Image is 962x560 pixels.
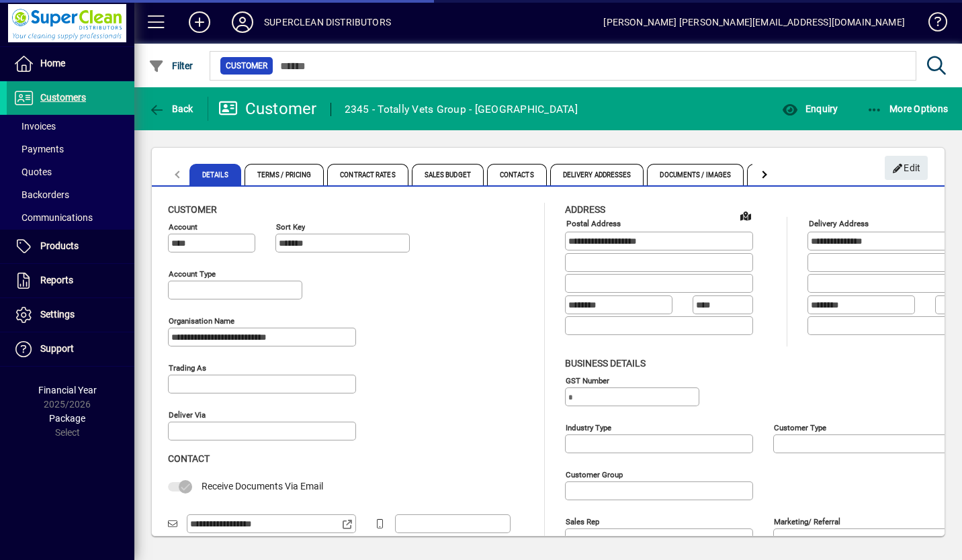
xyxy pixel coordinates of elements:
[747,164,822,185] span: Custom Fields
[40,92,86,103] span: Customers
[647,164,744,185] span: Documents / Images
[327,164,408,185] span: Contract Rates
[918,3,945,46] a: Knowledge Base
[487,164,547,185] span: Contacts
[148,103,193,114] span: Back
[38,385,97,395] span: Financial Year
[202,481,323,492] span: Receive Documents Via Email
[566,422,611,432] mat-label: Industry type
[178,10,221,34] button: Add
[7,183,134,206] a: Backorders
[7,138,134,160] a: Payments
[7,47,134,81] a: Home
[264,11,391,33] div: SUPERCLEAN DISTRIBUTORS
[885,156,928,180] button: Edit
[565,204,605,215] span: Address
[40,58,65,68] span: Home
[13,189,69,200] span: Backorders
[218,98,317,120] div: Customer
[169,363,206,373] mat-label: Trading as
[13,212,93,223] span: Communications
[550,164,644,185] span: Delivery Addresses
[735,205,756,226] a: View on map
[169,269,216,279] mat-label: Account Type
[245,164,324,185] span: Terms / Pricing
[40,240,79,251] span: Products
[779,97,841,121] button: Enquiry
[566,516,599,526] mat-label: Sales rep
[7,206,134,229] a: Communications
[603,11,905,33] div: [PERSON_NAME] [PERSON_NAME][EMAIL_ADDRESS][DOMAIN_NAME]
[226,59,267,73] span: Customer
[565,358,646,369] span: Business details
[13,121,56,132] span: Invoices
[169,410,206,420] mat-label: Deliver via
[276,222,305,232] mat-label: Sort key
[40,343,74,354] span: Support
[566,469,623,479] mat-label: Customer group
[774,516,840,526] mat-label: Marketing/ Referral
[145,54,197,78] button: Filter
[412,164,484,185] span: Sales Budget
[49,413,85,424] span: Package
[7,230,134,263] a: Products
[168,453,210,464] span: Contact
[774,422,826,432] mat-label: Customer type
[148,60,193,71] span: Filter
[7,264,134,297] a: Reports
[168,204,217,215] span: Customer
[169,316,234,326] mat-label: Organisation name
[7,332,134,366] a: Support
[7,160,134,183] a: Quotes
[13,144,64,154] span: Payments
[892,157,921,179] span: Edit
[345,99,578,120] div: 2345 - Totally Vets Group - [GEOGRAPHIC_DATA]
[13,167,52,177] span: Quotes
[145,97,197,121] button: Back
[566,375,609,385] mat-label: GST Number
[782,103,838,114] span: Enquiry
[40,309,75,320] span: Settings
[189,164,241,185] span: Details
[221,10,264,34] button: Profile
[7,298,134,332] a: Settings
[867,103,949,114] span: More Options
[7,115,134,138] a: Invoices
[40,275,73,285] span: Reports
[134,97,208,121] app-page-header-button: Back
[863,97,952,121] button: More Options
[169,222,198,232] mat-label: Account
